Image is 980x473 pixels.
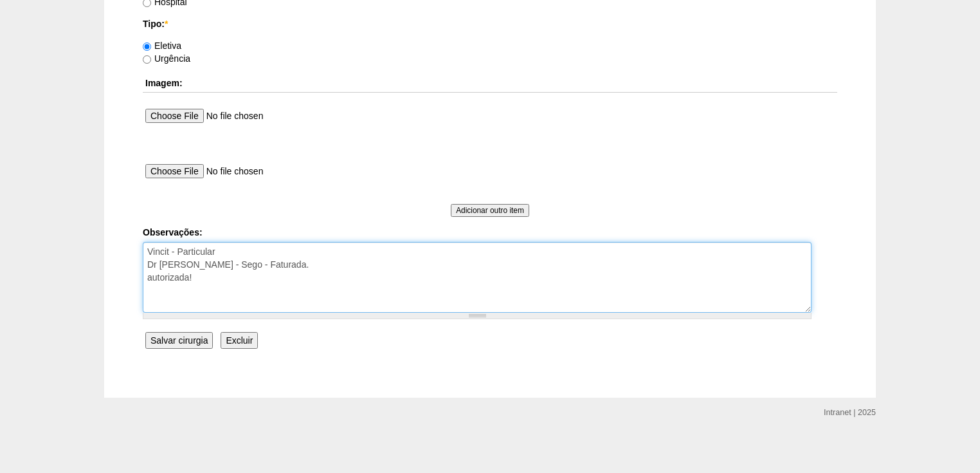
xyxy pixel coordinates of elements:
[143,74,837,93] th: Imagem:
[451,204,529,217] input: Adicionar outro item
[143,42,151,51] input: Eletiva
[165,19,168,29] span: Este campo é obrigatório.
[143,55,151,64] input: Urgência
[143,53,190,64] label: Urgência
[143,17,837,30] label: Tipo:
[143,242,812,313] textarea: Vincit - Particular Dr [PERSON_NAME] - Sego - Faturada.
[143,41,181,51] label: Eletiva
[221,332,258,349] input: Excluir
[824,406,876,419] div: Intranet | 2025
[145,332,213,349] input: Salvar cirurgia
[143,226,837,239] label: Observações:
